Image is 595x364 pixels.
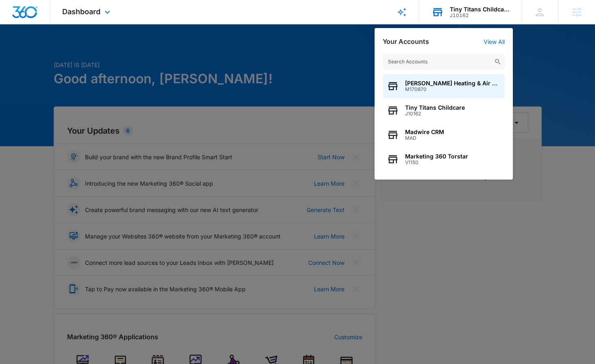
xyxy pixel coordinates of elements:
div: Domain: [DOMAIN_NAME] [21,21,89,28]
div: Domain Overview [31,48,73,53]
img: tab_keywords_by_traffic_grey.svg [81,47,87,54]
button: Madwire CRMMAD [383,123,505,147]
span: J10162 [405,111,465,117]
img: website_grey.svg [13,21,20,28]
a: View All [484,38,505,45]
button: Marketing 360 TorstarV1150 [383,147,505,171]
h2: Your Accounts [383,38,429,45]
span: Tiny Titans Childcare [405,104,465,111]
div: v 4.0.25 [23,13,40,19]
input: Search Accounts [383,54,505,70]
div: account id [450,13,509,18]
span: Madwire CRM [405,129,444,135]
button: [PERSON_NAME] Heating & Air ConditioningM170870 [383,74,505,98]
button: Tiny Titans ChildcareJ10162 [383,98,505,123]
span: [PERSON_NAME] Heating & Air Conditioning [405,80,501,87]
div: Keywords by Traffic [90,48,137,53]
span: M170870 [405,87,501,92]
span: Marketing 360 Torstar [405,153,468,160]
img: tab_domain_overview_orange.svg [22,47,28,54]
img: logo_orange.svg [13,13,20,19]
span: V1150 [405,160,468,165]
span: Dashboard [62,7,100,16]
div: account name [450,6,509,13]
span: MAD [405,135,444,141]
